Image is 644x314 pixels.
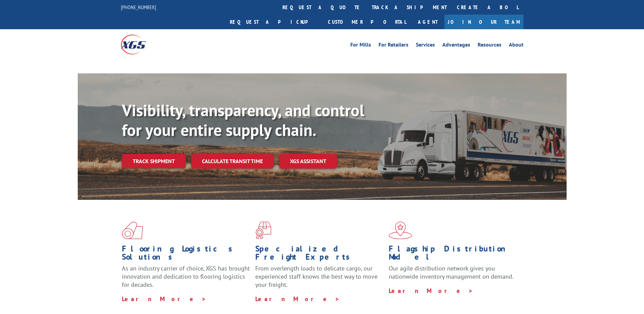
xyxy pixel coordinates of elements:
[191,154,274,169] a: Calculate transit time
[122,295,206,303] a: Learn More >
[122,245,250,264] h1: Flooring Logistics Solutions
[509,42,523,50] a: About
[444,15,523,29] a: Join Our Team
[389,222,412,239] img: xgs-icon-flagship-distribution-model-red
[389,264,514,280] span: Our agile distribution network gives you nationwide inventory management on demand.
[122,222,143,239] img: xgs-icon-total-supply-chain-intelligence-red
[478,42,501,50] a: Resources
[255,222,271,239] img: xgs-icon-focused-on-flooring-red
[255,295,340,303] a: Learn More >
[350,42,371,50] a: For Mills
[225,15,323,29] a: Request a pickup
[255,245,384,264] h1: Specialized Freight Experts
[255,264,384,295] p: From overlength loads to delicate cargo, our experienced staff knows the best way to move your fr...
[411,15,444,29] a: Agent
[442,42,470,50] a: Advantages
[122,264,250,289] span: As an industry carrier of choice, XGS has brought innovation and dedication to flooring logistics...
[122,154,186,168] a: Track shipment
[323,15,411,29] a: Customer Portal
[389,287,473,295] a: Learn More >
[416,42,435,50] a: Services
[389,245,517,264] h1: Flagship Distribution Model
[379,42,408,50] a: For Retailers
[122,100,364,140] b: Visibility, transparency, and control for your entire supply chain.
[279,154,337,169] a: XGS ASSISTANT
[121,4,156,11] a: [PHONE_NUMBER]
